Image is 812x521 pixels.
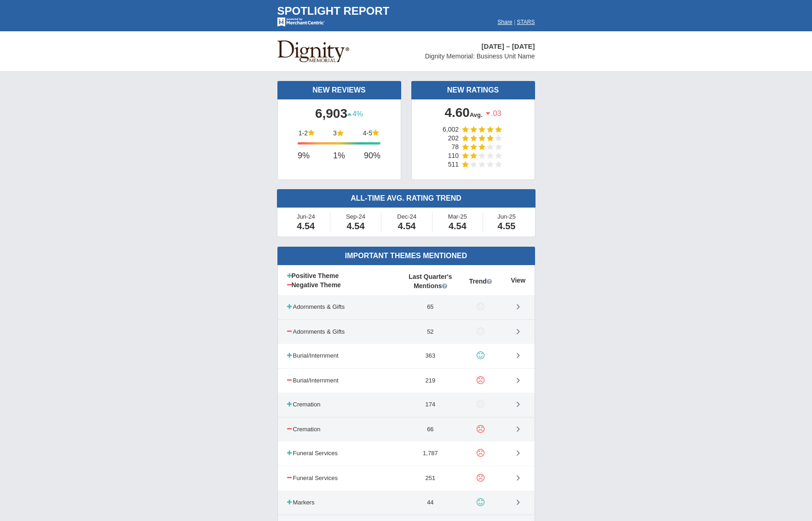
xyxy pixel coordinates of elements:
td: 66 [402,417,459,441]
img: star-empty-15.png [487,144,494,150]
td: Adornments & Gifts [287,303,345,312]
td: Cremation [287,425,321,434]
td: Mar-25 [432,212,483,232]
td: Jun-24 [282,212,331,232]
td: New Ratings [411,81,535,99]
img: star-full-15.png [337,130,344,136]
span: 4.54 [398,221,416,231]
td: 110 [443,152,462,161]
td: 6,903 [278,102,401,126]
td: Funeral Services [287,449,338,458]
img: stars-dignity-memorial-logo-50.png [277,41,350,62]
td: 511 [443,161,462,170]
th: View [502,265,535,295]
span: 4.55 [498,221,516,231]
span: 4.54 [449,221,466,231]
td: 202 [443,135,462,144]
img: star-full-15.png [470,126,477,133]
span: 4.54 [347,221,365,231]
td: 1,787 [402,441,459,466]
img: star-empty-15.png [495,144,502,150]
td: 4-5 [362,129,372,137]
td: 44 [402,491,459,515]
td: Sep-24 [330,212,381,232]
img: star-empty-15.png [487,152,494,159]
img: star-full-15.png [470,144,477,150]
a: Share [498,19,513,25]
div: Important Themes Mentioned [284,251,528,261]
td: Dec-24 [381,212,432,232]
img: star-full-15.png [478,135,485,141]
img: star-full-15.png [487,126,494,133]
td: All-Time Avg. Rating Trend [277,189,536,208]
img: star-full-15.png [487,135,494,141]
td: 65 [402,295,459,319]
img: star-empty-15.png [495,161,502,168]
td: Funeral Services [287,474,338,483]
td: 1-2 [298,129,308,137]
span: [DATE] – [DATE] [481,42,535,50]
img: star-full-15.png [470,152,477,159]
span: Last Quarter's Mentions [409,272,452,290]
td: 78 [443,144,462,152]
td: 3 [333,129,337,137]
td: 219 [402,368,459,393]
span: Trend [469,277,492,286]
td: Adornments & Gifts [287,328,345,336]
img: star-full-15.png [462,144,469,150]
img: star-empty-15.png [470,161,477,168]
img: star-empty-15.png [478,152,485,159]
img: star-full-15.png [478,144,485,150]
td: 363 [402,344,459,368]
td: Markers [287,498,315,507]
img: star-empty-15.png [478,161,485,168]
img: star-full-15.png [462,126,469,133]
td: 251 [402,466,459,490]
img: star-empty-15.png [487,161,494,168]
span: 4.54 [297,221,315,231]
img: star-full-15.png [470,135,477,141]
td: 4.60 [412,104,535,124]
span: .03 [486,107,501,121]
td: New Reviews [277,81,401,99]
td: Burial/Internment [287,376,339,385]
img: mc-powered-by-logo-white-103.png [277,17,325,27]
td: Burial/Internment [287,352,339,360]
span: | [514,19,515,25]
span: Dignity Memorial: Business Unit Name [425,52,535,60]
td: 9% [298,147,329,165]
img: star-empty-15.png [495,152,502,159]
img: star-full-15.png [462,135,469,141]
td: 52 [402,319,459,344]
th: Positive Theme Negative Theme [278,265,402,295]
td: 6,002 [443,126,462,135]
span: Avg. [470,111,483,118]
td: 1% [329,147,349,165]
img: star-empty-15.png [495,135,502,141]
img: star-full-15.png [462,161,469,168]
img: star-full-15.png [478,126,485,133]
td: Cremation [287,400,321,409]
span: 4% [347,107,363,121]
td: 90% [349,147,380,165]
td: Jun-25 [483,212,530,232]
td: 174 [402,393,459,417]
img: star-full-15.png [372,129,379,136]
a: STARS [517,19,535,25]
img: star-full-15.png [462,152,469,159]
img: star-full-15.png [495,126,502,133]
img: star-full-15.png [308,129,315,136]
